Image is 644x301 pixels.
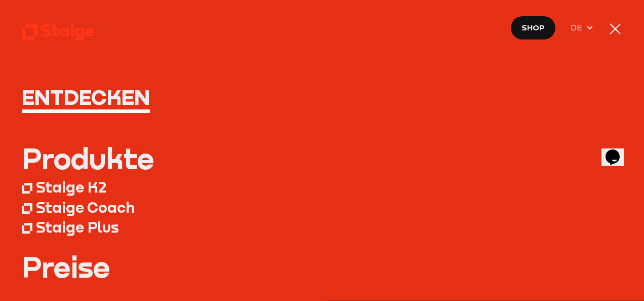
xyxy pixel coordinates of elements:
[36,178,106,196] div: Staige K2
[36,199,135,216] div: Staige Coach
[22,177,623,197] a: Staige K2
[571,21,586,34] span: DE
[22,217,623,238] a: Staige Plus
[510,16,556,40] a: Shop
[36,218,119,236] div: Staige Plus
[521,21,545,34] span: Shop
[22,252,623,281] a: Preise
[22,144,154,173] div: Produkte
[601,135,634,166] iframe: chat widget
[22,197,623,217] a: Staige Coach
